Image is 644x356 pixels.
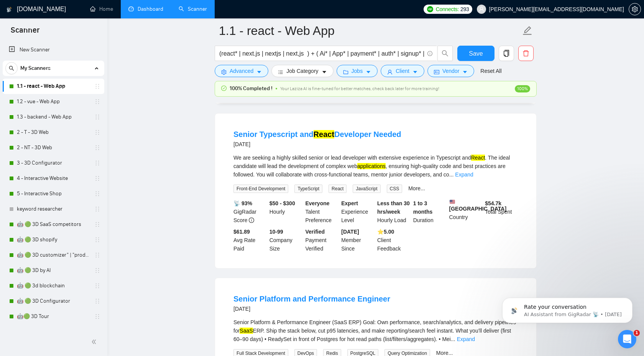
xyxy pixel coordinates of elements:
div: Experience Level [340,199,376,224]
button: Save [457,46,495,61]
b: $50 - $300 [269,200,295,206]
img: logo [7,3,12,16]
mark: applications [357,163,386,169]
button: copy [499,46,514,61]
div: Client Feedback [376,227,412,253]
a: Senior Typescript andReactDeveloper Needed [233,130,401,138]
a: 5 - Interactive Shop [17,186,90,201]
div: Member Since [340,227,376,253]
iframe: Intercom live chat [618,330,636,348]
span: caret-down [256,69,262,75]
b: [DATE] [341,229,359,235]
button: setting [629,3,641,15]
span: user [479,7,484,12]
a: keyword researcher [17,201,90,217]
a: New Scanner [9,42,98,58]
a: 🤖 🟢 3D customizer" | "product customizer" [17,247,90,263]
span: Front-End Development [233,185,288,193]
a: 1.1 - react - Web App [17,79,90,94]
span: info-circle [427,51,432,56]
span: Connects: [436,5,459,13]
a: 🤖 🟢 3D SaaS competitors [17,217,90,232]
span: holder [94,99,100,105]
a: 1.2 - vue - Web App [17,94,90,109]
span: ... [451,336,455,342]
span: holder [94,191,100,197]
span: Advanced [230,67,253,75]
span: Scanner [5,25,46,41]
a: setting [629,6,641,12]
input: Scanner name... [219,21,521,40]
span: 100% [515,85,530,92]
a: 🤖 🟢 3D Configurator [17,293,90,309]
a: dashboardDashboard [128,6,163,12]
span: holder [94,283,100,289]
span: holder [94,160,100,166]
img: 🇺🇸 [450,199,455,204]
span: TypeScript [294,185,322,193]
span: holder [94,145,100,151]
span: 293 [460,5,469,13]
a: 2 - NT - 3D Web [17,140,90,155]
b: Verified [306,229,325,235]
b: 10-99 [269,229,283,235]
span: holder [94,298,100,304]
span: setting [629,6,641,12]
button: settingAdvancedcaret-down [215,65,268,77]
span: holder [94,175,100,181]
a: Senior Platform and Performance Engineer [233,295,390,303]
button: search [5,62,18,74]
b: Less than 30 hrs/week [377,200,410,215]
span: Save [469,49,483,58]
span: copy [499,50,514,57]
b: [GEOGRAPHIC_DATA] [449,199,507,212]
span: 1 [634,330,640,336]
div: Talent Preference [304,199,340,224]
span: holder [94,206,100,212]
div: GigRadar Score [232,199,268,224]
div: [DATE] [233,304,390,313]
span: setting [221,69,227,75]
span: caret-down [462,69,468,75]
div: Payment Verified [304,227,340,253]
span: My Scanners [20,61,51,76]
span: CSS [387,185,402,193]
span: bars [278,69,283,75]
a: 3 - 3D Configurator [17,155,90,171]
div: Hourly Load [376,199,412,224]
mark: React [314,130,334,138]
a: More... [408,185,425,191]
span: React [329,185,347,193]
a: 🤖 🟢 3D by AI [17,263,90,278]
span: holder [94,114,100,120]
mark: React [471,155,485,161]
b: ⭐️ 5.00 [377,229,394,235]
button: idcardVendorcaret-down [427,65,474,77]
span: holder [94,221,100,227]
button: delete [518,46,534,61]
span: check-circle [221,86,227,91]
div: Country [448,199,484,224]
span: holder [94,267,100,274]
span: holder [94,129,100,135]
div: Senior Platform & Performance Engineer (SaaS ERP) Goal: Own performance, search/analytics, and de... [233,318,518,343]
span: holder [94,252,100,258]
span: user [387,69,393,75]
button: folderJobscaret-down [337,65,378,77]
button: userClientcaret-down [381,65,424,77]
a: searchScanner [179,6,207,12]
span: delete [519,50,533,57]
b: $61.89 [233,229,250,235]
span: caret-down [366,69,371,75]
span: 100% Completed ! [230,84,273,93]
span: ... [449,171,454,178]
a: 🤖🟢 3D Tour [17,309,90,324]
span: idcard [434,69,439,75]
a: 🤖🟢 3D interactive website [17,324,90,340]
div: Total Spent [483,199,519,224]
span: info-circle [249,218,254,223]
